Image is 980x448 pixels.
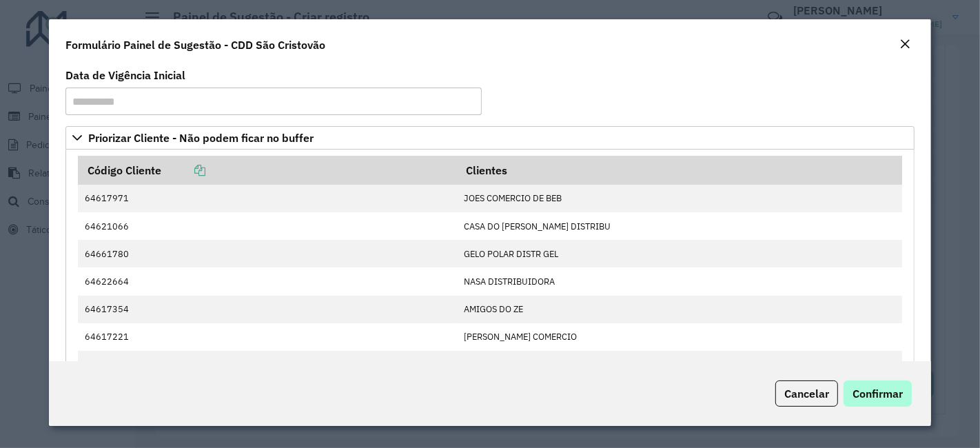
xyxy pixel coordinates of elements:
td: 64617221 [78,323,457,351]
td: CASA DO [PERSON_NAME] DISTRIBU [456,212,902,240]
button: Confirmar [844,380,912,407]
span: Confirmar [853,387,903,400]
td: 64617354 [78,296,457,323]
td: AMIGOS DO ZE [456,296,902,323]
button: Close [895,36,915,54]
span: Priorizar Cliente - Não podem ficar no buffer [88,132,314,143]
a: Priorizar Cliente - Não podem ficar no buffer [65,126,915,150]
td: [PERSON_NAME] COMERCIO [456,323,902,351]
label: Data de Vigência Inicial [65,67,185,83]
td: 64621692 [78,351,457,378]
td: 64617971 [78,185,457,212]
th: Clientes [456,156,902,185]
td: 64622664 [78,267,457,295]
h4: Formulário Painel de Sugestão - CDD São Cristovão [65,37,325,53]
td: 64661780 [78,240,457,267]
em: Fechar [899,39,910,50]
td: JOES COMERCIO DE BEB [456,185,902,212]
td: NASA DISTRIBUIDORA [456,267,902,295]
a: Copiar [161,163,205,177]
button: Cancelar [775,380,838,407]
td: 64621066 [78,212,457,240]
span: Cancelar [784,387,829,400]
td: DEP [DOMAIN_NAME] [456,351,902,378]
th: Código Cliente [78,156,457,185]
td: GELO POLAR DISTR GEL [456,240,902,267]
